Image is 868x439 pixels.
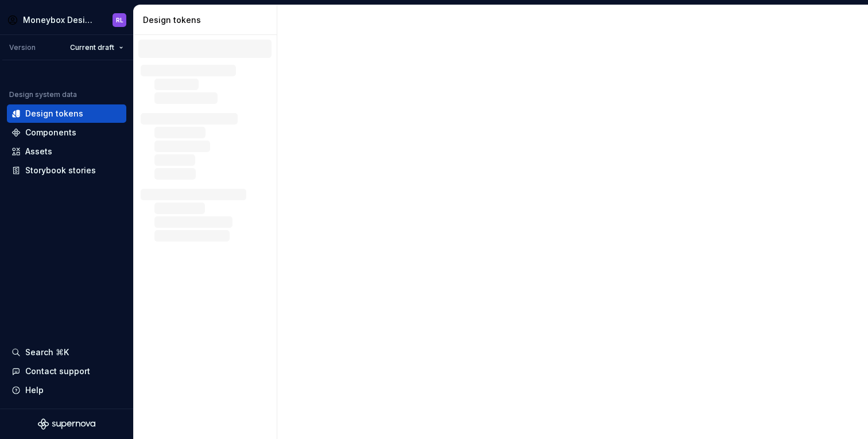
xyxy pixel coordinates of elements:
[7,362,126,380] button: Contact support
[25,347,69,358] div: Search ⌘K
[70,43,114,52] span: Current draft
[65,40,129,56] button: Current draft
[23,14,96,26] div: Moneybox Design System
[116,15,123,25] div: RL
[7,343,126,362] button: Search ⌘K
[38,418,95,430] svg: Supernova Logo
[25,165,96,176] div: Storybook stories
[25,146,52,157] div: Assets
[7,161,126,180] a: Storybook stories
[7,104,126,123] a: Design tokens
[143,14,272,26] div: Design tokens
[25,384,44,396] div: Help
[7,381,126,399] button: Help
[9,43,36,52] div: Version
[7,142,126,161] a: Assets
[25,366,90,377] div: Contact support
[2,7,131,32] button: Moneybox Design SystemRL
[7,123,126,142] a: Components
[25,127,76,138] div: Components
[25,108,83,119] div: Design tokens
[9,90,77,99] div: Design system data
